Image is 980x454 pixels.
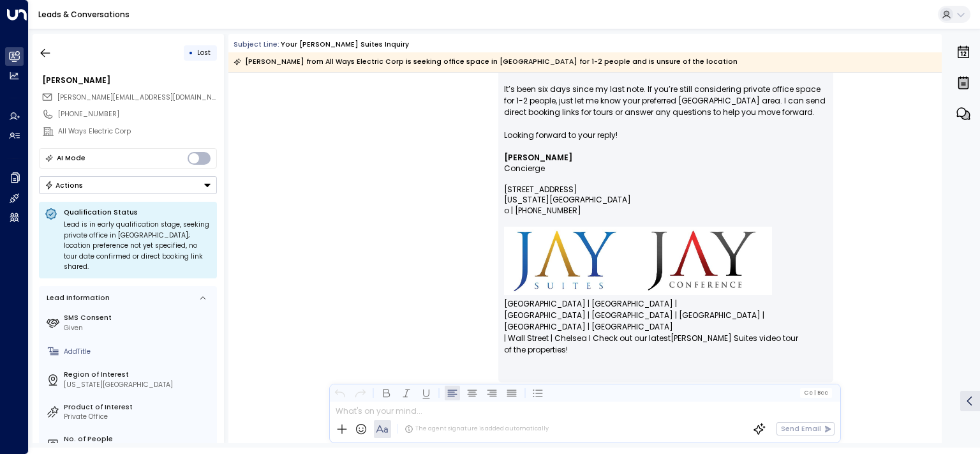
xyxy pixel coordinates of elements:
span: Cc Bcc [804,390,828,396]
div: [PERSON_NAME] [42,75,217,86]
div: [US_STATE][GEOGRAPHIC_DATA] [64,380,213,390]
button: Undo [332,385,348,400]
span: [PERSON_NAME] [504,153,572,163]
span: | Wall Street | Chelsea I Check out our latest [504,333,671,344]
button: Redo [352,385,367,400]
div: Private Office [64,412,213,422]
div: Your [PERSON_NAME] Suites Inquiry [281,40,409,50]
div: Button group with a nested menu [39,176,217,194]
div: [PHONE_NUMBER] [58,109,217,119]
div: Signature [504,153,828,356]
span: [PERSON_NAME][EMAIL_ADDRESS][DOMAIN_NAME] [57,93,228,102]
p: Qualification Status [64,208,211,217]
span: Lost [197,48,211,57]
button: Cc|Bcc [800,388,832,397]
label: Product of Interest [64,402,213,412]
div: AI Mode [57,152,85,165]
div: Actions [45,181,84,190]
span: [GEOGRAPHIC_DATA] | [GEOGRAPHIC_DATA] | [GEOGRAPHIC_DATA] | [GEOGRAPHIC_DATA] | [GEOGRAPHIC_DATA]... [504,298,828,333]
a: [PERSON_NAME] Suites video tour [671,333,798,344]
div: All Ways Electric Corp [58,126,217,137]
div: • [189,44,193,61]
div: Given [64,323,213,333]
span: Subject Line: [234,40,279,49]
span: o | [PHONE_NUMBER] [504,206,581,216]
div: AddTitle [64,347,213,357]
span: [STREET_ADDRESS] [504,185,577,195]
div: Lead Information [43,293,110,303]
label: SMS Consent [64,313,213,323]
span: darlene@allwayselectriccorp.com [57,93,217,103]
img: https://www.jaysuites.com/ [504,227,772,296]
label: Region of Interest [64,370,213,380]
button: Actions [39,176,217,194]
div: [PERSON_NAME] from All Ways Electric Corp is seeking office space in [GEOGRAPHIC_DATA] for 1-2 pe... [234,56,738,68]
div: Lead is in early qualification stage, seeking private office in [GEOGRAPHIC_DATA]; location prefe... [64,220,211,273]
p: Hi [PERSON_NAME], It’s been six days since my last note. If you’re still considering private offi... [504,61,828,153]
a: Leads & Conversations [38,9,130,20]
span: Concierge [504,163,545,174]
span: | [813,390,815,396]
label: No. of People [64,434,213,444]
span: of the properties! [504,344,568,356]
div: The agent signature is added automatically [405,425,549,434]
span: [US_STATE][GEOGRAPHIC_DATA] [504,195,631,206]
